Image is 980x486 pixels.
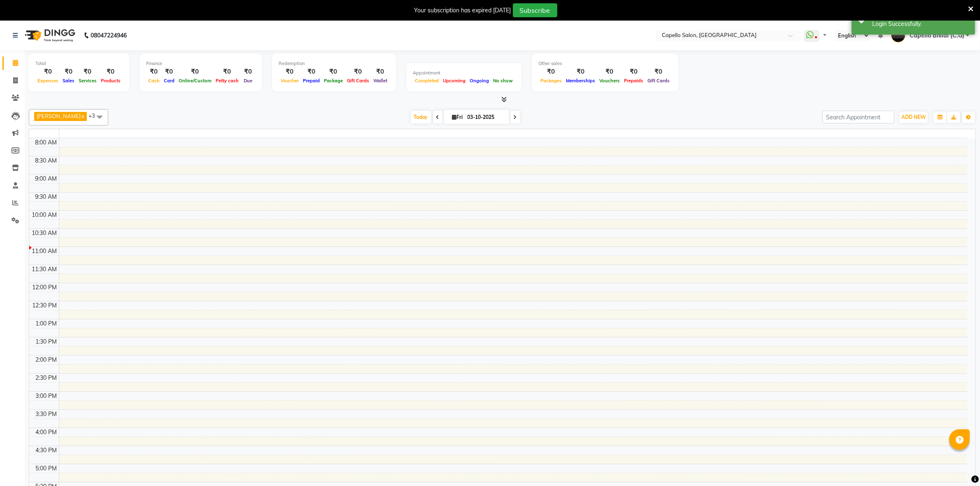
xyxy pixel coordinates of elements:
div: Appointment [413,70,515,77]
div: 2:30 PM [34,374,59,382]
div: ₹0 [597,67,622,77]
div: Redemption [279,60,389,67]
span: Today [411,111,431,123]
div: ₹0 [538,67,564,77]
div: 3:00 PM [34,392,59,400]
div: 10:30 AM [30,229,59,237]
span: Online/Custom [177,78,214,84]
div: 1:30 PM [34,337,59,346]
span: Products [99,78,123,84]
div: 2:00 PM [34,356,59,364]
img: Capello Bhilai (C.G) [891,28,906,42]
span: Upcoming [441,78,468,84]
img: logo [21,24,77,47]
div: 11:00 AM [30,247,59,256]
input: 2025-10-03 [465,111,506,123]
div: 10:00 AM [30,211,59,219]
div: 5:00 PM [34,464,59,473]
div: Your subscription has expired [DATE] [414,6,511,15]
span: Expenses [35,78,61,84]
div: ₹0 [645,67,672,77]
div: ₹0 [61,67,77,77]
button: ADD NEW [899,112,928,123]
div: 3:30 PM [34,410,59,419]
span: Sales [61,78,77,84]
div: ₹0 [564,67,597,77]
span: Memberships [564,78,597,84]
div: 8:30 AM [34,156,59,165]
div: ₹0 [279,67,301,77]
span: Wallet [371,78,389,84]
b: 08047224946 [91,24,127,47]
div: Login Successfully. [872,20,969,28]
span: Vouchers [597,78,622,84]
div: Finance [146,60,255,67]
div: ₹0 [371,67,389,77]
span: ADD NEW [901,114,926,120]
span: Package [322,78,345,84]
span: Gift Cards [645,78,672,84]
input: Search Appointment [822,111,894,123]
span: Ongoing [468,78,491,84]
span: Voucher [279,78,301,84]
span: Petty cash [214,78,241,84]
div: ₹0 [622,67,645,77]
button: Subscribe [513,3,557,17]
div: Total [35,60,123,67]
div: ₹0 [162,67,177,77]
div: ₹0 [99,67,123,77]
span: Due [242,78,254,84]
span: Fri [450,114,465,120]
div: ₹0 [146,67,162,77]
div: ₹0 [177,67,214,77]
div: 9:30 AM [34,193,59,201]
span: Cash [146,78,162,84]
div: 11:30 AM [30,265,59,274]
div: ₹0 [322,67,345,77]
div: ₹0 [241,67,255,77]
div: 12:30 PM [31,301,59,310]
span: Prepaids [622,78,645,84]
div: ₹0 [214,67,241,77]
div: ₹0 [345,67,371,77]
span: Completed [413,78,441,84]
span: +3 [88,112,101,119]
div: Other sales [538,60,672,67]
span: Services [77,78,99,84]
div: ₹0 [35,67,61,77]
div: 8:00 AM [34,138,59,147]
span: Prepaid [301,78,322,84]
div: 9:00 AM [34,174,59,183]
span: [PERSON_NAME] [37,113,81,119]
div: 4:00 PM [34,428,59,437]
div: 4:30 PM [34,446,59,455]
a: x [81,113,84,119]
span: Capello Bhilai (C.G) [910,31,964,40]
div: ₹0 [301,67,322,77]
span: Gift Cards [345,78,371,84]
span: Card [162,78,177,84]
div: 1:00 PM [34,319,59,328]
span: Packages [538,78,564,84]
div: ₹0 [77,67,99,77]
span: No show [491,78,515,84]
div: 12:00 PM [31,283,59,292]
